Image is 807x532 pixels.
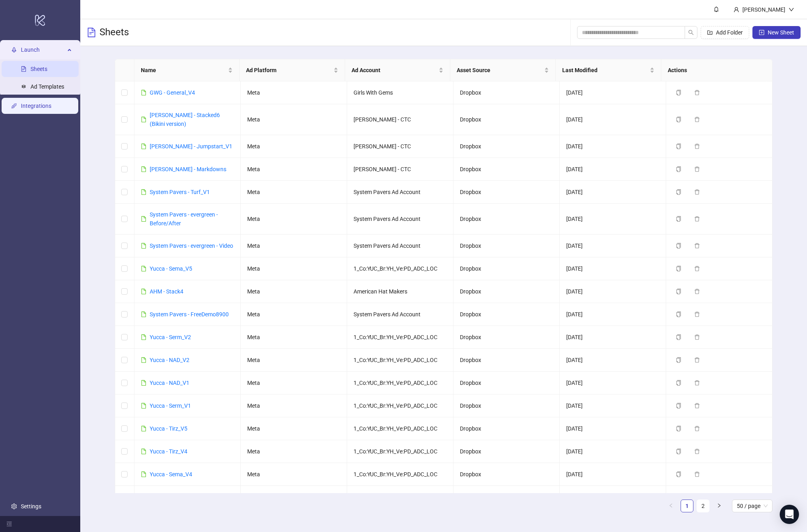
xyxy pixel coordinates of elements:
span: copy [676,449,681,454]
span: left [669,503,673,508]
span: Launch [21,42,65,58]
span: copy [676,334,681,340]
td: Dropbox [453,303,560,326]
td: [DATE] [560,417,666,440]
span: delete [694,243,700,249]
span: copy [676,90,681,95]
td: [PERSON_NAME] - CTC [347,158,453,181]
td: [DATE] [560,257,666,280]
span: file [141,166,146,172]
span: bell [713,6,719,12]
span: delete [694,312,700,317]
a: [PERSON_NAME] - Stacked6 (Bikini version) [150,112,220,127]
a: Settings [21,503,41,510]
span: delete [694,117,700,122]
span: copy [676,380,681,386]
td: Dropbox [453,204,560,235]
span: delete [694,266,700,271]
a: 1 [681,500,693,512]
div: Page Size [732,500,772,512]
td: Meta [241,372,347,394]
a: Yucca - Sema_V5 [150,265,192,272]
span: copy [676,471,681,477]
span: copy [676,243,681,249]
span: user [734,7,739,12]
button: right [713,500,726,512]
span: copy [676,144,681,149]
span: delete [694,334,700,340]
td: Dropbox [453,81,560,104]
td: Dropbox [453,486,560,517]
span: file [141,334,146,340]
td: American Hat Makers [347,280,453,303]
td: [DATE] [560,349,666,372]
span: file [141,144,146,149]
td: 1_Co:YUC_Br:YH_Ve:PD_ADC_LOC [347,372,453,394]
td: [DATE] [560,204,666,235]
button: left [665,500,677,512]
span: copy [676,166,681,172]
span: right [717,503,722,508]
td: [DATE] [560,280,666,303]
span: copy [676,189,681,195]
span: Asset Source [457,66,543,75]
td: Meta [241,417,347,440]
span: file [141,403,146,409]
td: Dropbox [453,349,560,372]
td: 1_Co:YUC_Br:YH_Ve:PD_ADC_LOC [347,417,453,440]
td: [DATE] [560,394,666,417]
a: Yucca - NAD_V2 [150,357,189,363]
td: System Pavers Ad Account [347,181,453,204]
span: 50 / page [737,500,768,512]
td: Dropbox [453,326,560,349]
span: delete [694,426,700,431]
span: copy [676,266,681,271]
span: file [141,189,146,195]
a: Yucca - Sema_V4 [150,471,192,477]
li: 1 [681,500,693,512]
td: Meta [241,204,347,235]
span: copy [676,312,681,317]
li: Previous Page [665,500,677,512]
td: Dropbox [453,181,560,204]
td: 1_Co:YUC_Br:YH_Ve:PD_ADC_LOC [347,349,453,372]
span: copy [676,426,681,431]
li: Next Page [713,500,726,512]
span: copy [676,289,681,294]
td: Meta [241,440,347,463]
td: Meta [241,326,347,349]
span: file [141,471,146,477]
a: System Pavers - FreeDemo8900 [150,311,229,318]
span: file [141,117,146,122]
td: 1_Co:YUC_Br:YH_Ve:PD_ADC_LOC [347,257,453,280]
th: Name [134,59,240,81]
span: delete [694,144,700,149]
span: file [141,289,146,294]
td: Meta [241,394,347,417]
a: 2 [697,500,709,512]
td: [DATE] [560,181,666,204]
a: GWG - General_V4 [150,89,195,96]
td: 1_Co:YUC_Br:YH_Ve:PD_ADC_LOC [347,394,453,417]
td: 1_Co:YUC_Br:YH_Ve:PD_ADC_LOC [347,326,453,349]
td: 1_Co:YUC_Br:YH_Ve:PD_ADC_LOC [347,463,453,486]
td: [DATE] [560,104,666,135]
th: Asset Source [450,59,556,81]
td: Dropbox [453,280,560,303]
td: 1_Co:YUC_Br:YH_Ve:PD_ADC_LOC [347,440,453,463]
span: copy [676,357,681,363]
span: delete [694,380,700,386]
th: Ad Platform [240,59,345,81]
span: file [141,449,146,454]
span: copy [676,403,681,409]
span: delete [694,357,700,363]
td: Dropbox [453,372,560,394]
th: Ad Account [345,59,451,81]
td: Dropbox [453,257,560,280]
div: [PERSON_NAME] [739,5,789,14]
a: Integrations [21,103,51,109]
td: Dropbox [453,440,560,463]
h3: Sheets [100,26,129,39]
td: [DATE] [560,303,666,326]
span: copy [676,216,681,222]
